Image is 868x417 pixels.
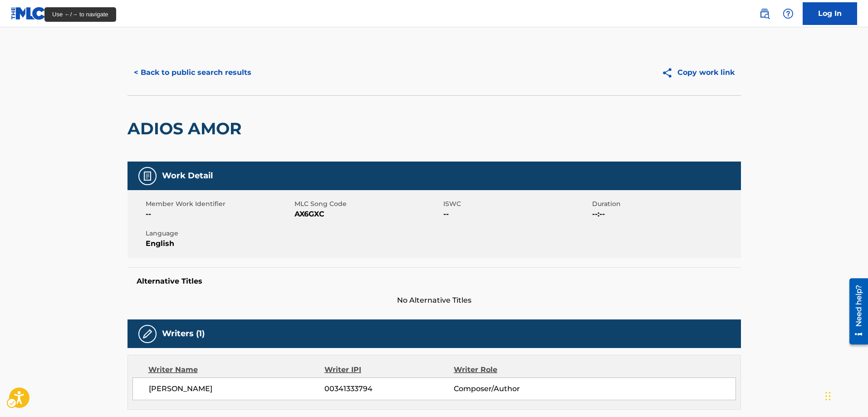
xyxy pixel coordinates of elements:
img: search [759,8,770,19]
button: < Back to public search results [128,61,258,84]
img: Work Detail [142,171,153,182]
span: MLC Song Code [294,199,441,209]
span: English [146,238,292,249]
div: Chat Widget [823,373,868,417]
span: Duration [592,199,739,209]
span: --:-- [592,209,739,220]
h5: Alternative Titles [137,277,732,286]
button: Copy work link [655,61,741,84]
a: Log In [803,2,857,25]
div: Drag [825,383,831,410]
span: -- [443,209,590,220]
span: 00341333794 [324,383,453,394]
img: Copy work link [662,67,677,78]
span: Member Work Identifier [146,199,292,209]
span: [PERSON_NAME] [149,383,325,394]
span: Language [146,229,292,238]
span: ISWC [443,199,590,209]
h5: Work Detail [162,171,213,181]
span: -- [146,209,292,220]
iframe: Iframe | Resource Center [843,275,868,348]
div: Writer Role [454,364,571,375]
span: No Alternative Titles [128,295,741,306]
div: Writer Name [148,364,325,375]
iframe: Hubspot Iframe [823,373,868,417]
img: Writers [142,329,153,339]
h2: ADIOS AMOR [128,118,246,139]
h5: Writers (1) [162,329,205,339]
img: help [783,8,794,19]
div: Writer IPI [324,364,454,375]
span: AX6GXC [294,209,441,220]
span: Composer/Author [454,383,571,394]
img: MLC Logo [11,7,46,20]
